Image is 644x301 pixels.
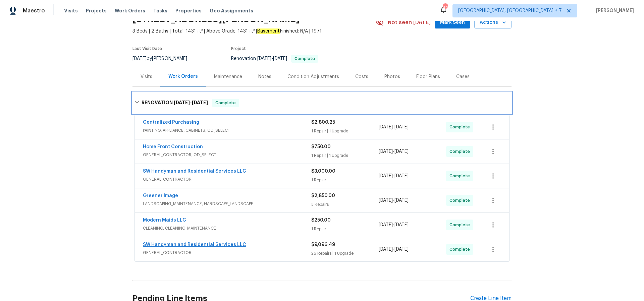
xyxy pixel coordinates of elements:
span: [GEOGRAPHIC_DATA], [GEOGRAPHIC_DATA] + 7 [458,7,562,14]
span: Complete [449,222,473,228]
span: Complete [449,246,473,253]
div: 44 [443,4,447,11]
span: Renovation [231,56,318,61]
span: GENERAL_CONTRACTOR [143,249,311,256]
div: 1 Repair [311,177,379,183]
span: Actions [480,18,506,27]
div: Work Orders [168,73,198,80]
span: GENERAL_CONTRACTOR, OD_SELECT [143,152,311,158]
button: Mark Seen [435,16,470,29]
span: [DATE] [132,56,147,61]
span: [DATE] [394,125,409,129]
span: - [379,124,409,130]
span: Complete [292,57,318,61]
span: $3,000.00 [311,169,335,174]
span: [DATE] [394,149,409,154]
span: - [379,173,409,179]
span: Tasks [153,8,167,13]
div: 1 Repair | 1 Upgrade [311,128,379,134]
span: Project [231,47,246,51]
span: GENERAL_CONTRACTOR [143,176,311,183]
span: [DATE] [394,223,409,227]
a: Greener Image [143,193,178,198]
span: Not seen [DATE] [388,19,431,26]
span: Complete [213,100,238,106]
span: $750.00 [311,144,331,149]
span: [DATE] [379,198,393,203]
a: Modern Maids LLC [143,218,186,223]
div: by [PERSON_NAME] [132,55,195,63]
span: Complete [449,148,473,155]
span: [DATE] [174,100,190,105]
span: - [174,100,208,105]
span: Properties [175,7,202,14]
span: $2,850.00 [311,193,335,198]
span: Visits [64,7,78,14]
div: Costs [355,73,368,80]
span: [DATE] [379,223,393,227]
span: Last Visit Date [132,47,162,51]
div: Visits [141,73,152,80]
div: Maintenance [214,73,242,80]
span: LANDSCAPING_MAINTENANCE, HARDSCAPE_LANDSCAPE [143,200,311,207]
a: Home Front Construction [143,144,203,149]
em: Basement [257,28,280,34]
div: 1 Repair | 1 Upgrade [311,152,379,159]
span: 3 Beds | 2 Baths | Total: 1431 ft² | Above Grade: 1431 ft² | Finished: N/A | 1971 [132,28,376,35]
span: [DATE] [379,149,393,154]
span: - [379,222,409,228]
span: $250.00 [311,218,331,223]
a: Centralized Purchasing [143,120,199,125]
span: [DATE] [379,247,393,252]
div: 26 Repairs | 1 Upgrade [311,250,379,257]
span: Projects [86,7,107,14]
span: [PERSON_NAME] [593,7,634,14]
span: $2,800.25 [311,120,335,125]
span: PAINTING, APPLIANCE, CABINETS, OD_SELECT [143,127,311,134]
div: Cases [456,73,470,80]
span: [DATE] [379,125,393,129]
span: - [379,246,409,253]
span: Complete [449,173,473,179]
a: SW Handyman and Residential Services LLC [143,242,246,247]
div: RENOVATION [DATE]-[DATE]Complete [132,92,512,114]
button: Actions [474,16,512,29]
span: Geo Assignments [210,7,253,14]
span: Mark Seen [440,18,465,27]
span: - [257,56,287,61]
a: SW Handyman and Residential Services LLC [143,169,246,174]
span: Complete [449,124,473,130]
span: - [379,148,409,155]
span: Complete [449,197,473,204]
span: Work Orders [115,7,145,14]
span: $9,096.49 [311,242,335,247]
div: Notes [258,73,271,80]
span: [DATE] [273,56,287,61]
span: [DATE] [379,174,393,178]
span: [DATE] [394,198,409,203]
div: 3 Repairs [311,201,379,208]
span: [DATE] [257,56,271,61]
h2: [STREET_ADDRESS][PERSON_NAME] [132,16,300,22]
div: 1 Repair [311,226,379,232]
span: - [379,197,409,204]
span: Maestro [23,7,45,14]
span: [DATE] [394,174,409,178]
div: Photos [384,73,400,80]
h6: RENOVATION [142,99,208,107]
span: [DATE] [192,100,208,105]
span: [DATE] [394,247,409,252]
span: CLEANING, CLEANING_MAINTENANCE [143,225,311,232]
div: Condition Adjustments [287,73,339,80]
div: Floor Plans [416,73,440,80]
